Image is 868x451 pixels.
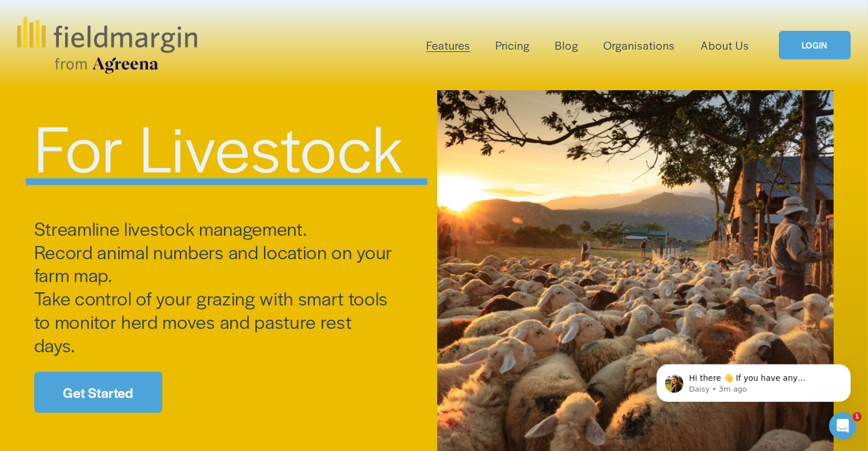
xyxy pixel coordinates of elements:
span: Features [426,37,470,54]
a: Organisations [603,36,675,55]
iframe: Intercom live chat [829,412,857,440]
img: fieldmargin.com [17,17,197,74]
a: folder dropdown [426,36,470,55]
a: About Us [701,36,749,55]
span: 1 [853,412,862,421]
a: Pricing [495,36,530,55]
span: Streamline livestock management. Record animal numbers and location on your farm map. Take contro... [34,215,397,357]
a: Blog [555,36,578,55]
a: LOGIN [779,31,851,60]
iframe: Intercom notifications message [639,340,868,420]
span: For Livestock [34,100,405,191]
a: Get Started [34,372,162,412]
